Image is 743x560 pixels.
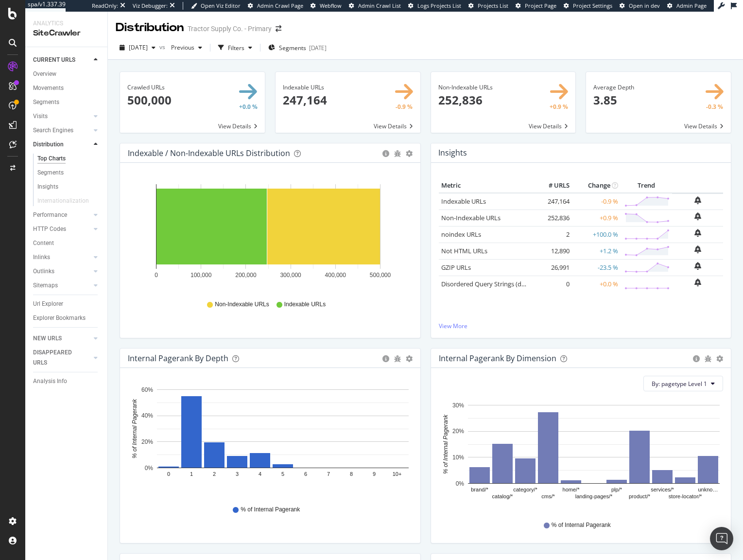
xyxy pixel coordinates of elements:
[525,2,556,9] span: Project Page
[116,40,159,55] button: [DATE]
[533,226,572,243] td: 2
[33,55,75,65] div: CURRENT URLS
[492,494,513,500] text: catalog/*
[442,414,449,474] text: % of Internal Pagerank
[573,2,612,9] span: Project Settings
[37,154,101,164] a: Top Charts
[37,182,101,192] a: Insights
[33,210,67,220] div: Performance
[128,148,290,158] div: Indexable / Non-Indexable URLs Distribution
[643,376,723,391] button: By: pagetype Level 1
[33,55,91,65] a: CURRENT URLS
[33,125,73,136] div: Search Engines
[516,2,556,10] a: Project Page
[145,465,154,472] text: 0%
[37,154,66,164] div: Top Charts
[394,150,401,157] div: bug
[33,111,48,122] div: Visits
[33,97,101,107] a: Segments
[33,266,91,277] a: Outlinks
[33,280,58,291] div: Sitemaps
[236,472,239,477] text: 3
[417,2,461,9] span: Logs Projects List
[133,2,168,10] div: Viz Debugger:
[694,212,701,220] div: bell-plus
[572,226,621,243] td: +100.0 %
[128,178,409,291] div: A chart.
[33,97,59,107] div: Segments
[264,40,330,55] button: Segments[DATE]
[167,40,206,55] button: Previous
[652,380,707,388] span: By: pagetype Level 1
[325,272,346,279] text: 400,000
[33,252,91,262] a: Inlinks
[533,193,572,210] td: 247,164
[562,487,580,493] text: home/*
[533,243,572,259] td: 12,890
[280,272,301,279] text: 300,000
[33,299,63,309] div: Url Explorer
[159,43,167,51] span: vs
[452,428,464,435] text: 20%
[452,402,464,409] text: 30%
[33,140,64,150] div: Distribution
[575,494,612,500] text: landing-pages/*
[155,272,158,279] text: 0
[281,472,284,477] text: 5
[191,2,241,10] a: Open Viz Editor
[92,2,118,10] div: ReadOnly:
[629,2,660,9] span: Open in dev
[394,355,401,362] div: bug
[552,521,611,529] span: % of Internal Pagerank
[439,399,720,512] svg: A chart.
[33,111,91,122] a: Visits
[33,266,54,277] div: Outlinks
[33,83,64,93] div: Movements
[33,224,91,234] a: HTTP Codes
[327,472,330,477] text: 7
[705,355,711,362] div: bug
[279,44,306,52] span: Segments
[694,262,701,270] div: bell-plus
[572,210,621,226] td: +0.9 %
[693,355,700,362] div: circle-info
[468,2,508,10] a: Projects List
[228,44,244,52] div: Filters
[190,472,193,477] text: 1
[533,210,572,226] td: 252,836
[441,213,501,222] a: Non-Indexable URLs
[676,2,707,9] span: Admin Page
[33,210,91,220] a: Performance
[37,168,101,178] a: Segments
[33,28,100,39] div: SiteCrawler
[235,272,257,279] text: 200,000
[438,146,467,159] h4: Insights
[350,472,353,477] text: 8
[441,263,471,272] a: GZIP URLs
[541,494,555,500] text: cms/*
[478,2,508,9] span: Projects List
[694,279,701,286] div: bell-plus
[37,196,89,206] div: Internationalization
[33,299,101,309] a: Url Explorer
[141,413,153,420] text: 40%
[694,196,701,204] div: bell-plus
[572,178,621,193] th: Change
[37,196,99,206] a: Internationalization
[564,2,612,10] a: Project Settings
[214,40,256,55] button: Filters
[620,2,660,10] a: Open in dev
[201,2,241,9] span: Open Viz Editor
[358,2,401,9] span: Admin Crawl List
[33,224,66,234] div: HTTP Codes
[471,487,488,493] text: brand/*
[37,168,64,178] div: Segments
[621,178,672,193] th: Trend
[188,24,272,34] div: Tractor Supply Co. - Primary
[694,245,701,253] div: bell-plus
[439,353,556,363] div: Internal Pagerank By Dimension
[33,238,101,248] a: Content
[241,506,300,514] span: % of Internal Pagerank
[408,2,461,10] a: Logs Projects List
